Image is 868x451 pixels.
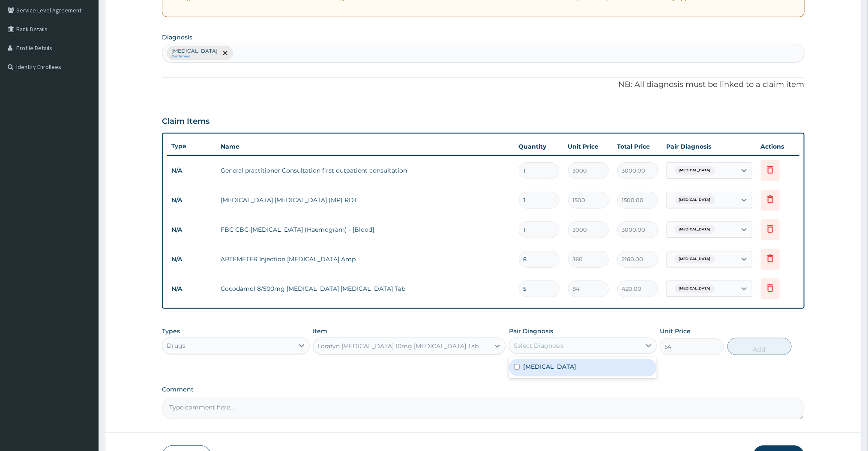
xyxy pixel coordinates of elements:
td: N/A [167,251,216,267]
td: N/A [167,192,216,208]
label: [MEDICAL_DATA] [523,362,576,371]
p: [MEDICAL_DATA] [171,48,218,54]
th: Quantity [515,138,564,155]
td: General practitioner Consultation first outpatient consultation [216,162,514,179]
label: Types [162,328,180,335]
th: Name [216,138,514,155]
td: N/A [167,222,216,238]
label: Pair Diagnosis [509,327,553,335]
div: Select Diagnosis [514,341,564,350]
th: Pair Diagnosis [662,138,757,155]
span: [MEDICAL_DATA] [675,196,715,204]
td: N/A [167,163,216,179]
button: Add [727,338,792,355]
span: [MEDICAL_DATA] [675,225,715,234]
span: [MEDICAL_DATA] [675,166,715,175]
label: Diagnosis [162,33,192,42]
th: Type [167,138,216,154]
th: Total Price [613,138,662,155]
span: [MEDICAL_DATA] [675,255,715,263]
td: N/A [167,281,216,297]
div: Loratyn [MEDICAL_DATA] 10mg [MEDICAL_DATA] Tab [318,342,479,350]
div: Drugs [167,341,186,350]
td: Cocodamol 8/500mg [MEDICAL_DATA] [MEDICAL_DATA] Tab [216,280,514,297]
label: Item [313,327,328,335]
span: remove selection option [221,49,229,57]
td: FBC CBC-[MEDICAL_DATA] (Haemogram) - [Blood] [216,221,514,238]
td: [MEDICAL_DATA] [MEDICAL_DATA] (MP) RDT [216,191,514,209]
p: NB: All diagnosis must be linked to a claim item [162,79,804,90]
td: ARTEMETER Injection [MEDICAL_DATA] Amp [216,251,514,268]
label: Unit Price [660,327,691,335]
h3: Claim Items [162,117,210,126]
th: Actions [757,138,799,155]
small: Confirmed [171,54,218,59]
span: [MEDICAL_DATA] [675,284,715,293]
th: Unit Price [564,138,613,155]
label: Comment [162,386,804,393]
